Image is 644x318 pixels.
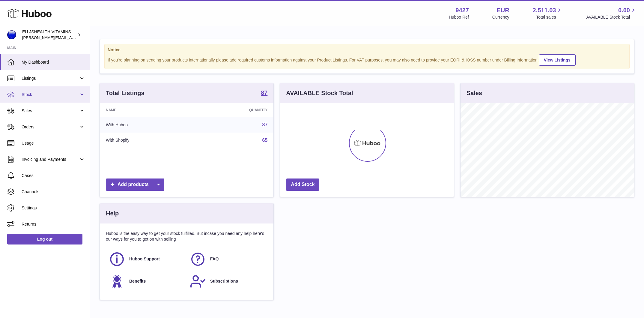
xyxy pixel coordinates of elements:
[100,117,193,133] td: With Huboo
[467,89,482,97] h3: Sales
[455,6,469,14] strong: 9427
[22,76,79,81] span: Listings
[22,157,79,162] span: Invoicing and Payments
[22,108,79,114] span: Sales
[106,231,267,242] p: Huboo is the easy way to get your stock fulfilled. But incase you need any help here's our ways f...
[109,273,184,289] a: Benefits
[129,256,160,262] span: Huboo Support
[22,59,85,65] span: My Dashboard
[533,6,563,20] a: 2,511.03 Total sales
[100,133,193,148] td: With Shopify
[261,90,267,97] a: 87
[100,103,193,117] th: Name
[193,103,273,117] th: Quantity
[22,124,79,130] span: Orders
[106,89,145,97] h3: Total Listings
[261,90,267,96] strong: 87
[7,234,82,244] a: Log out
[496,6,509,14] strong: EUR
[22,92,79,97] span: Stock
[22,29,76,40] div: EU JSHEALTH VITAMINS
[22,221,85,227] span: Returns
[586,14,637,20] span: AVAILABLE Stock Total
[22,189,85,195] span: Channels
[129,278,146,284] span: Benefits
[262,138,268,143] a: 65
[106,209,119,217] h3: Help
[108,53,626,66] div: If you're planning on sending your products internationally please add required customs informati...
[586,6,637,20] a: 0.00 AVAILABLE Stock Total
[22,35,120,40] span: [PERSON_NAME][EMAIL_ADDRESS][DOMAIN_NAME]
[286,178,319,191] a: Add Stock
[190,273,265,289] a: Subscriptions
[618,6,630,14] span: 0.00
[22,205,85,211] span: Settings
[262,122,268,127] a: 87
[286,89,353,97] h3: AVAILABLE Stock Total
[106,178,164,191] a: Add products
[539,54,576,66] a: View Listings
[108,47,626,53] strong: Notice
[533,6,556,14] span: 2,511.03
[492,14,509,20] div: Currency
[536,14,563,20] span: Total sales
[210,256,219,262] span: FAQ
[449,14,469,20] div: Huboo Ref
[109,251,184,267] a: Huboo Support
[190,251,265,267] a: FAQ
[22,173,85,178] span: Cases
[210,278,238,284] span: Subscriptions
[22,140,85,146] span: Usage
[7,30,16,39] img: laura@jessicasepel.com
